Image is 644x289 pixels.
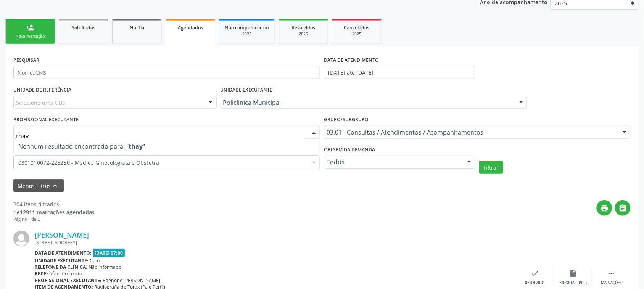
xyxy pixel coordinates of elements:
span: Policlinica Municipal [223,99,512,106]
i:  [607,269,616,278]
label: PESQUISAR [13,54,39,66]
label: Grupo/Subgrupo [324,114,369,126]
strong: 12911 marcações agendadas [20,209,95,216]
div: person_add [26,23,34,32]
i:  [619,204,627,212]
div: Resolvido [525,280,545,286]
img: img [13,231,29,247]
div: 2025 [338,31,376,37]
span: Ebenone [PERSON_NAME] [103,277,161,284]
input: Selecione um profissional [16,128,304,144]
input: Nome, CNS [13,66,320,79]
span: 0301010072-225250 - Médico Ginecologista e Obstetra [18,159,308,167]
label: UNIDADE EXECUTANTE [221,84,273,96]
span: Cem [90,257,100,264]
button: Menos filtroskeyboard_arrow_up [13,179,64,193]
span: Resolvidos [291,24,315,31]
button:  [615,200,631,216]
div: Página 1 de 21 [13,216,95,223]
a: [PERSON_NAME] [35,231,89,239]
label: DATA DE ATENDIMENTO [324,54,379,66]
b: Rede: [35,270,48,277]
div: de [13,208,95,216]
span: Não informado [50,270,82,277]
i: check [531,269,539,278]
b: Data de atendimento: [35,250,92,256]
input: Selecione um intervalo [324,66,475,79]
label: UNIDADE DE REFERÊNCIA [13,84,71,96]
span: Não compareceram [225,24,269,31]
div: [STREET_ADDRESS] [35,239,516,246]
button: Filtrar [479,161,503,174]
label: PROFISSIONAL EXECUTANTE [13,114,79,126]
div: 304 itens filtrados [13,200,95,208]
div: Exportar (PDF) [560,280,587,286]
span: Agendados [178,24,203,31]
strong: thay [129,142,143,151]
span: Não informado [89,264,122,270]
span: Solicitados [72,24,95,31]
div: 2025 [284,31,322,37]
span: Cancelados [344,24,370,31]
label: Origem da demanda [324,144,375,156]
span: Todos [327,158,460,166]
span: Nenhum resultado encontrado para: " " [18,142,145,151]
span: Na fila [130,24,144,31]
b: Profissional executante: [35,277,101,284]
div: 2025 [225,31,269,37]
span: Selecione uma UBS [16,99,65,107]
i: print [601,204,609,212]
i: insert_drive_file [569,269,578,278]
i: keyboard_arrow_up [51,181,60,190]
b: Unidade executante: [35,257,89,264]
span: [DATE] 07:00 [93,249,125,257]
b: Telefone da clínica: [35,264,87,270]
div: Nova marcação [11,34,49,39]
span: 03.01 - Consultas / Atendimentos / Acompanhamentos [327,128,615,136]
button: print [597,200,612,216]
div: Mais ações [601,280,622,286]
